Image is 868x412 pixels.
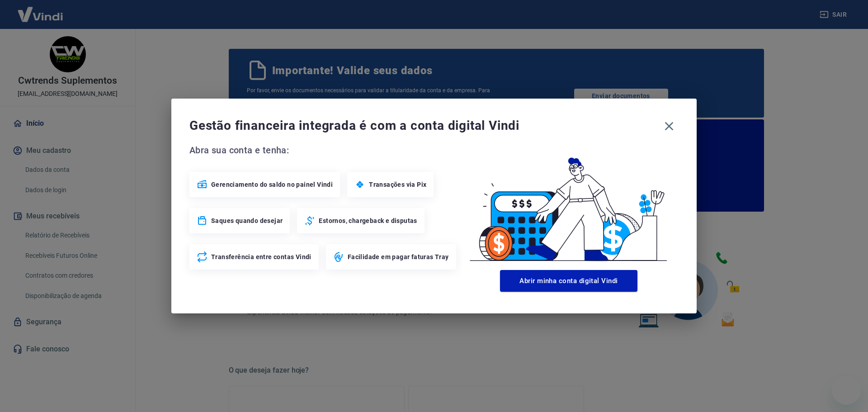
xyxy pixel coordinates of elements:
[211,252,311,261] span: Transferência entre contas Vindi
[189,143,459,157] span: Abra sua conta e tenha:
[319,216,417,225] span: Estornos, chargeback e disputas
[832,376,861,405] iframe: Botão para abrir a janela de mensagens
[459,143,679,266] img: Good Billing
[211,180,333,189] span: Gerenciamento do saldo no painel Vindi
[348,252,449,261] span: Facilidade em pagar faturas Tray
[189,117,660,135] span: Gestão financeira integrada é com a conta digital Vindi
[500,270,637,292] button: Abrir minha conta digital Vindi
[211,216,283,225] span: Saques quando desejar
[369,180,426,189] span: Transações via Pix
